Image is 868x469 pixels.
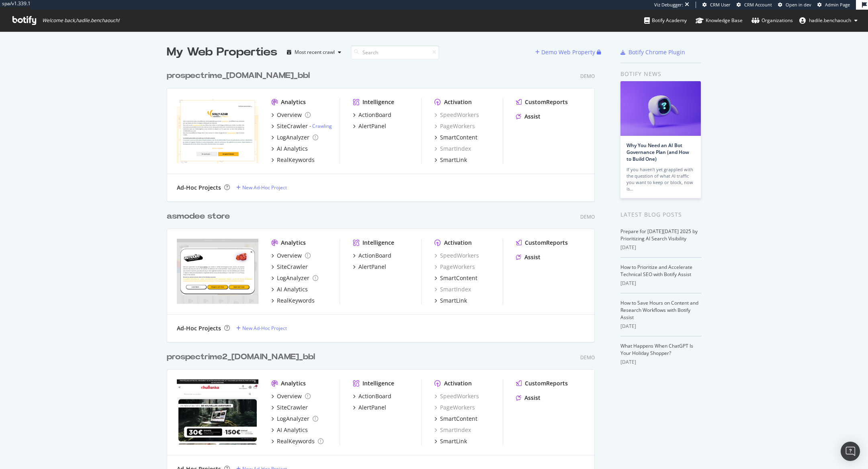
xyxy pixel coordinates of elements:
a: prospectrime2_[DOMAIN_NAME]_bbl [167,351,318,363]
span: Welcome back, hadile.benchaouch ! [42,17,119,24]
div: Activation [444,98,472,106]
div: Botify Academy [644,16,687,25]
a: Overview [271,392,311,400]
a: CustomReports [516,98,568,106]
div: Intelligence [362,239,394,247]
div: Demo [580,73,595,80]
img: prospectrime_sollyazar.com_bbl [177,98,258,163]
a: SmartContent [434,274,477,282]
a: AI Analytics [271,426,308,434]
a: SiteCrawler [271,263,308,271]
img: Why You Need an AI Bot Governance Plan (and How to Build One) [620,81,701,136]
div: Assist [524,394,540,402]
a: SmartIndex [434,145,471,153]
div: LogAnalyzer [277,415,309,423]
a: AlertPanel [353,122,386,130]
div: SmartContent [440,415,477,423]
a: PageWorkers [434,122,475,130]
div: asmodee store [167,211,230,222]
div: Intelligence [362,98,394,106]
a: SpeedWorkers [434,252,479,260]
a: Botify Academy [644,10,687,31]
div: Demo Web Property [541,48,595,56]
a: Overview [271,252,311,260]
div: New Ad-Hoc Project [242,184,287,191]
div: Assist [524,253,540,261]
div: SiteCrawler [277,403,308,412]
div: Demo [580,354,595,361]
a: New Ad-Hoc Project [236,184,287,191]
a: SmartLink [434,437,467,445]
div: AlertPanel [358,403,386,412]
a: Knowledge Base [696,10,743,31]
a: SiteCrawler- Crawling [271,122,332,130]
a: CustomReports [516,379,568,387]
div: LogAnalyzer [277,133,309,141]
div: AI Analytics [277,426,308,434]
a: Why You Need an AI Bot Governance Plan (and How to Build One) [626,142,689,162]
div: Ad-Hoc Projects [177,324,221,332]
div: SmartLink [440,437,467,445]
div: SmartContent [440,274,477,282]
a: What Happens When ChatGPT Is Your Holiday Shopper? [620,342,693,356]
div: CustomReports [525,239,568,247]
a: SmartContent [434,415,477,423]
button: hadile.benchaouch [793,14,864,27]
a: How to Prioritize and Accelerate Technical SEO with Botify Assist [620,264,692,278]
div: AlertPanel [358,263,386,271]
div: Organizations [751,16,793,25]
input: Search [351,45,439,59]
div: Overview [277,111,302,119]
div: AI Analytics [277,145,308,153]
div: Analytics [281,239,306,247]
a: SmartContent [434,133,477,141]
div: [DATE] [620,244,701,251]
div: Ad-Hoc Projects [177,184,221,192]
div: Analytics [281,98,306,106]
a: How to Save Hours on Content and Research Workflows with Botify Assist [620,299,698,321]
div: RealKeywords [277,297,315,305]
div: Overview [277,392,302,400]
div: Most recent crawl [295,50,335,55]
div: AlertPanel [358,122,386,130]
a: ActionBoard [353,392,391,400]
a: ActionBoard [353,252,391,260]
a: Organizations [751,10,793,31]
button: Most recent crawl [284,46,344,59]
a: LogAnalyzer [271,274,318,282]
a: RealKeywords [271,437,323,445]
a: New Ad-Hoc Project [236,325,287,332]
a: AlertPanel [353,403,386,412]
div: CustomReports [525,98,568,106]
a: Prepare for [DATE][DATE] 2025 by Prioritizing AI Search Visibility [620,228,698,242]
a: Assist [516,113,540,121]
a: Assist [516,253,540,261]
a: PageWorkers [434,403,475,412]
a: prospectrime_[DOMAIN_NAME]_bbl [167,70,313,82]
div: Intelligence [362,379,394,387]
div: [DATE] [620,323,701,330]
div: Assist [524,113,540,121]
div: SmartIndex [434,426,471,434]
div: Analytics [281,379,306,387]
div: RealKeywords [277,437,315,445]
a: SpeedWorkers [434,392,479,400]
div: ActionBoard [358,392,391,400]
div: SiteCrawler [277,263,308,271]
div: My Web Properties [167,44,277,60]
a: CRM User [702,2,731,8]
a: Crawling [312,123,332,129]
a: AI Analytics [271,145,308,153]
a: Demo Web Property [535,49,597,55]
a: RealKeywords [271,156,315,164]
div: Demo [580,213,595,220]
img: asmodee store [177,239,258,304]
a: ActionBoard [353,111,391,119]
div: SpeedWorkers [434,111,479,119]
a: Assist [516,394,540,402]
span: hadile.benchaouch [809,17,851,24]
